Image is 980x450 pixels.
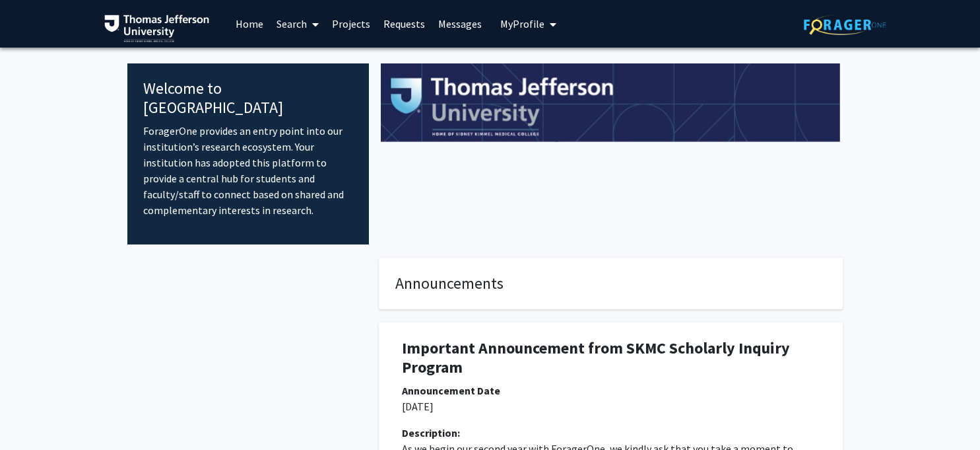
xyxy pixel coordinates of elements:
img: ForagerOne Logo [804,15,886,35]
span: My Profile [500,17,544,30]
h1: Important Announcement from SKMC Scholarly Inquiry Program [402,339,820,377]
h4: Welcome to [GEOGRAPHIC_DATA] [143,79,354,118]
a: Requests [377,1,432,47]
a: Messages [432,1,488,47]
iframe: Chat [10,391,56,440]
div: Announcement Date [402,383,820,398]
h4: Announcements [395,274,826,293]
img: Cover Image [381,63,841,143]
div: Description: [402,425,820,441]
a: Search [270,1,325,47]
p: ForagerOne provides an entry point into our institution’s research ecosystem. Your institution ha... [143,123,354,218]
img: Thomas Jefferson University Logo [104,15,210,42]
p: [DATE] [402,398,820,414]
a: Home [229,1,270,47]
a: Projects [325,1,377,47]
